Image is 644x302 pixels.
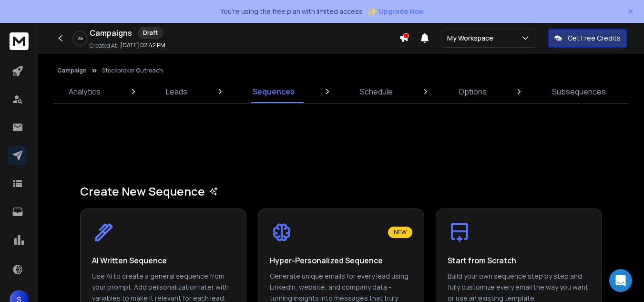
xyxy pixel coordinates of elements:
p: 0 % [78,35,83,41]
button: Campaign [57,67,87,74]
h3: Hyper-Personalized Sequence [270,256,383,265]
p: Subsequences [552,86,606,97]
div: Open Intercom Messenger [609,269,632,292]
button: ✨Upgrade Now [367,2,424,21]
a: Sequences [247,80,300,103]
span: Upgrade Now [379,7,424,16]
a: Analytics [63,80,106,103]
h3: AI Written Sequence [92,256,167,265]
p: Sequences [253,86,295,97]
h1: Create New Sequence [80,184,603,199]
p: My Workspace [447,33,497,43]
p: You're using the free plan with limited access [220,7,363,16]
a: Schedule [354,80,399,103]
p: Schedule [360,86,393,97]
a: Subsequences [546,80,612,103]
p: Analytics [69,86,101,97]
button: Get Free Credits [548,29,627,48]
div: Draft [138,27,163,39]
p: Leads [166,86,187,97]
p: Get Free Credits [568,33,621,43]
a: Leads [160,80,193,103]
span: ✨ [367,5,377,18]
p: Stockbroker Outreach [102,67,163,74]
p: Options [459,86,487,97]
a: Options [453,80,492,103]
div: NEW [388,227,412,238]
h3: Start from Scratch [448,256,516,265]
p: Created At: [90,42,118,50]
h1: Campaigns [90,27,132,39]
p: [DATE] 02:42 PM [120,42,165,49]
